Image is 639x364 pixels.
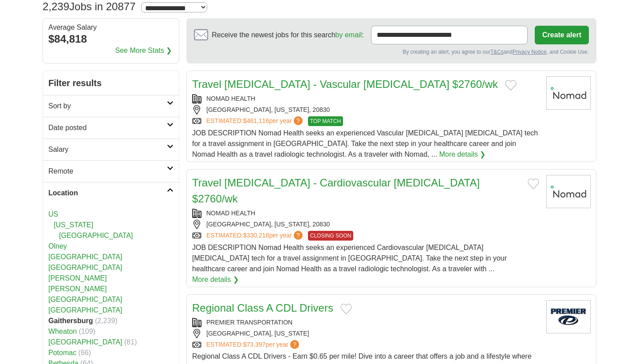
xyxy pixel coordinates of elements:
[243,232,269,239] span: $330,218
[192,329,539,338] div: [GEOGRAPHIC_DATA], [US_STATE]
[206,210,255,217] a: NOMAD HEALTH
[79,349,91,356] span: (66)
[546,76,591,110] img: Nomad Health logo
[206,231,304,241] a: ESTIMATED:$330,218per year?
[95,317,118,324] span: (2,239)
[192,274,239,285] a: More details ❯
[48,24,174,31] div: Average Salary
[115,45,172,56] a: See More Stats ❯
[43,95,179,117] a: Sort by
[192,177,480,205] a: Travel [MEDICAL_DATA] - Cardiovascular [MEDICAL_DATA] $2760/wk
[206,340,301,349] a: ESTIMATED:$73,397per year?
[59,232,133,239] a: [GEOGRAPHIC_DATA]
[513,49,547,55] a: Privacy Notice
[192,129,538,158] span: JOB DESCRIPTION Nomad Health seeks an experienced Vascular [MEDICAL_DATA] [MEDICAL_DATA] tech for...
[439,149,486,160] a: More details ❯
[546,300,591,333] img: Premier Transportation logo
[308,116,343,126] span: TOP MATCH
[43,160,179,182] a: Remote
[48,101,167,111] h2: Sort by
[48,264,122,271] a: [GEOGRAPHIC_DATA]
[43,117,179,138] a: Date posted
[43,71,179,95] h2: Filter results
[48,188,167,198] h2: Location
[206,116,304,126] a: ESTIMATED:$461,116per year?
[48,210,58,218] a: US
[43,138,179,160] a: Salary
[48,166,167,177] h2: Remote
[243,341,266,348] span: $73,397
[340,304,352,314] button: Add to favorite jobs
[48,317,93,324] strong: Gaithersburg
[48,242,67,250] a: Olney
[48,306,122,314] a: [GEOGRAPHIC_DATA]
[194,48,589,56] div: By creating an alert, you agree to our and , and Cookie Use.
[48,285,122,303] a: [PERSON_NAME][GEOGRAPHIC_DATA]
[335,31,362,39] a: by email
[54,221,93,229] a: [US_STATE]
[243,117,269,124] span: $461,116
[535,26,589,44] button: Create alert
[48,31,174,47] div: $84,818
[48,328,77,335] a: Wheaton
[48,144,167,155] h2: Salary
[192,302,333,314] a: Regional Class A CDL Drivers
[48,349,76,356] a: Potomac
[206,319,292,326] a: PREMIER TRANSPORTATION
[294,116,303,125] span: ?
[48,123,167,133] h2: Date posted
[192,244,507,273] span: JOB DESCRIPTION Nomad Health seeks an experienced Cardiovascular [MEDICAL_DATA] [MEDICAL_DATA] te...
[546,175,591,208] img: Nomad Health logo
[294,231,303,240] span: ?
[48,274,107,282] a: [PERSON_NAME]
[490,49,504,55] a: T&Cs
[505,80,517,91] button: Add to favorite jobs
[192,220,539,229] div: [GEOGRAPHIC_DATA], [US_STATE], 20830
[308,231,354,241] span: CLOSING SOON
[43,182,179,204] a: Location
[79,328,95,335] span: (109)
[290,340,299,349] span: ?
[192,78,498,90] a: Travel [MEDICAL_DATA] - Vascular [MEDICAL_DATA] $2760/wk
[48,253,122,261] a: [GEOGRAPHIC_DATA]
[528,178,539,189] button: Add to favorite jobs
[206,95,255,102] a: NOMAD HEALTH
[192,105,539,115] div: [GEOGRAPHIC_DATA], [US_STATE], 20830
[43,0,136,12] h1: Jobs in 20877
[48,338,122,346] a: [GEOGRAPHIC_DATA]
[124,338,137,346] span: (81)
[212,30,363,40] span: Receive the newest jobs for this search :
